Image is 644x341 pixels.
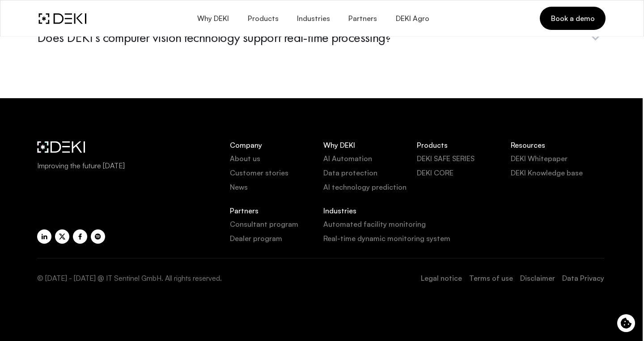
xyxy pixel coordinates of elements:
[37,141,219,171] a: DEKI LogoImproving the future [DATE]
[230,153,323,164] a: About us
[238,8,287,29] button: Products
[230,219,323,229] a: Consultant program
[551,13,595,23] span: Book a demo
[297,14,330,23] span: Industries
[230,182,323,192] a: News
[417,167,510,178] a: DEKI CORE
[417,141,510,150] p: Products
[417,153,510,164] a: DEKI SAFE SERIES
[323,233,511,244] a: Real-time dynamic monitoring system
[55,229,69,244] a: Share with X
[288,8,339,29] button: Industries
[37,141,85,153] img: DEKI Logo
[511,167,604,178] a: DEKI Knowledge base
[323,167,417,178] a: Data protection
[230,233,323,244] a: Dealer program
[511,141,604,150] p: Resources
[386,8,438,29] a: DEKI Agro
[540,7,606,30] a: Book a demo
[197,14,229,23] span: Why DEKI
[617,314,635,332] button: Cookie control
[323,182,417,192] a: AI technology prediction
[520,273,555,283] a: Disclaimer
[37,12,604,62] button: Does DEKI's computer vision technology support real-time processing?
[230,167,323,178] a: Customer stories
[73,229,87,244] a: Share with Facebook
[323,219,511,229] a: Automated facility monitoring
[348,14,377,23] span: Partners
[562,273,604,283] a: Data Privacy
[247,14,278,23] span: Products
[38,13,86,24] img: DEKI Logo
[188,8,238,29] button: Why DEKI
[37,160,219,171] span: Improving the future [DATE]
[469,273,513,283] a: Terms of use
[37,273,222,283] div: © [DATE] - [DATE] @ IT Sentinel GmbH. All rights reserved.
[323,207,511,215] p: Industries
[230,141,323,150] p: Company
[323,141,417,150] p: Why DEKI
[511,153,604,164] a: DEKI Whitepaper
[395,14,429,23] span: DEKI Agro
[37,229,51,244] a: Share with LinkedIn
[230,207,323,215] p: Partners
[421,273,462,283] a: Legal notice
[323,153,417,164] a: AI Automation
[339,8,386,29] a: Partners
